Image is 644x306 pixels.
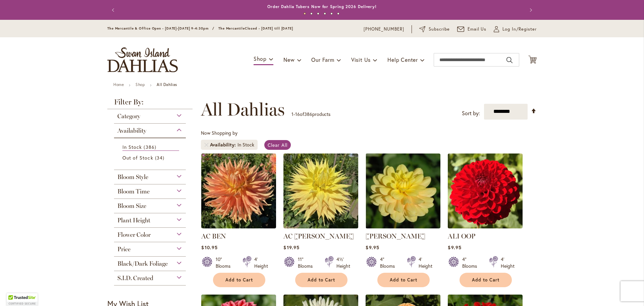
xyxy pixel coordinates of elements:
a: Email Us [457,26,487,33]
span: Help Center [387,56,418,63]
span: Category [117,113,140,120]
span: Bloom Style [117,173,148,181]
img: ALI OOP [448,154,523,228]
span: Our Farm [311,56,334,63]
button: Add to Cart [377,273,430,287]
span: 386 [304,111,312,117]
a: store logo [107,47,178,72]
span: Add to Cart [390,277,417,283]
span: Availability [210,141,237,148]
span: Now Shopping by [201,130,237,136]
iframe: Launch Accessibility Center [5,282,24,301]
span: Plant Height [117,217,150,224]
span: Flower Color [117,231,151,238]
button: 2 of 6 [310,12,313,15]
a: Order Dahlia Tubers Now for Spring 2026 Delivery! [267,4,377,9]
button: 5 of 6 [330,12,333,15]
span: 34 [155,154,166,161]
span: Add to Cart [225,277,253,283]
span: $19.95 [283,244,299,251]
a: In Stock 386 [122,143,179,151]
span: Black/Dark Foliage [117,260,168,267]
a: AHOY MATEY [366,223,440,230]
span: Shop [254,55,267,62]
a: Log In/Register [494,26,537,33]
a: Clear All [264,140,291,150]
button: Add to Cart [460,273,512,287]
span: Availability [117,127,146,134]
a: Out of Stock 34 [122,154,179,161]
span: In Stock [122,144,142,150]
strong: Filter By: [107,98,193,109]
span: Clear All [268,142,287,148]
button: Add to Cart [295,273,347,287]
span: Visit Us [351,56,371,63]
span: Add to Cart [308,277,335,283]
div: 4" Blooms [380,256,399,269]
div: 4' Height [419,256,432,269]
span: $9.95 [448,244,461,251]
button: 3 of 6 [317,12,319,15]
span: Email Us [468,26,487,33]
img: AC Jeri [283,154,358,228]
a: AC BEN [201,223,276,230]
button: 6 of 6 [337,12,339,15]
span: 16 [295,111,300,117]
div: 4½' Height [336,256,350,269]
a: Shop [136,82,145,87]
a: Subscribe [419,26,450,33]
span: Out of Stock [122,155,153,161]
div: 11" Blooms [298,256,317,269]
a: Remove Availability In Stock [204,143,208,147]
span: Closed - [DATE] till [DATE] [245,26,293,31]
div: 10" Blooms [216,256,234,269]
button: 4 of 6 [324,12,326,15]
span: Bloom Time [117,188,150,195]
span: Log In/Register [502,26,537,33]
span: New [283,56,294,63]
span: All Dahlias [201,99,285,120]
span: Bloom Size [117,202,146,210]
a: AC [PERSON_NAME] [283,232,354,240]
div: 4' Height [501,256,515,269]
div: 4" Blooms [462,256,481,269]
a: Home [113,82,124,87]
a: AC Jeri [283,223,358,230]
button: 1 of 6 [304,12,306,15]
span: Add to Cart [472,277,499,283]
span: The Mercantile & Office Open - [DATE]-[DATE] 9-4:30pm / The Mercantile [107,26,245,31]
div: 4' Height [254,256,268,269]
a: ALI OOP [448,223,523,230]
div: In Stock [237,141,254,148]
img: AHOY MATEY [366,154,440,228]
span: $9.95 [366,244,379,251]
span: $10.95 [201,244,217,251]
button: Next [523,3,537,17]
a: ALI OOP [448,232,475,240]
p: - of products [291,109,330,120]
span: Price [117,246,130,253]
a: [PHONE_NUMBER] [364,26,404,33]
span: S.I.D. Created [117,274,153,282]
span: Subscribe [429,26,450,33]
label: Sort by: [462,107,480,120]
span: 386 [144,143,158,150]
img: AC BEN [201,154,276,228]
button: Add to Cart [213,273,265,287]
a: AC BEN [201,232,226,240]
strong: All Dahlias [157,82,177,87]
span: 1 [291,111,293,117]
a: [PERSON_NAME] [366,232,425,240]
button: Previous [107,3,121,17]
